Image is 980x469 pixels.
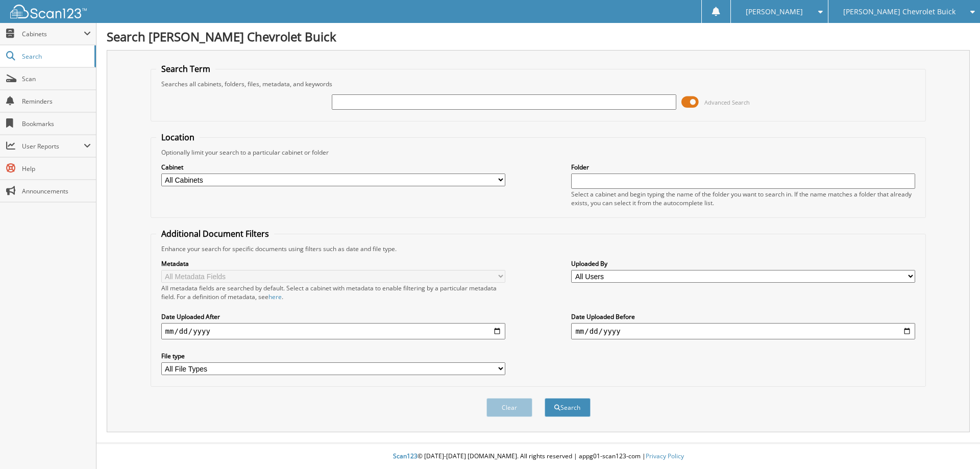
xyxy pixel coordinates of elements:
[746,9,803,15] span: [PERSON_NAME]
[96,444,980,469] div: © [DATE]-[DATE] [DOMAIN_NAME]. All rights reserved | appg01-scan123-com |
[22,75,91,83] span: Scan
[22,97,91,106] span: Reminders
[156,148,921,157] div: Optionally limit your search to a particular cabinet or folder
[156,63,215,75] legend: Search Term
[22,119,91,128] span: Bookmarks
[571,323,915,339] input: end
[545,398,591,417] button: Search
[156,132,200,143] legend: Location
[161,284,505,301] div: All metadata fields are searched by default. Select a cabinet with metadata to enable filtering b...
[571,312,915,321] label: Date Uploaded Before
[10,5,87,18] img: scan123-logo-white.svg
[161,259,505,268] label: Metadata
[22,187,91,195] span: Announcements
[161,312,505,321] label: Date Uploaded After
[156,244,921,253] div: Enhance your search for specific documents using filters such as date and file type.
[161,352,505,360] label: File type
[486,398,532,417] button: Clear
[571,259,915,268] label: Uploaded By
[107,28,970,45] h1: Search [PERSON_NAME] Chevrolet Buick
[161,323,505,339] input: start
[156,80,921,88] div: Searches all cabinets, folders, files, metadata, and keywords
[22,142,84,151] span: User Reports
[704,98,750,106] span: Advanced Search
[22,52,89,61] span: Search
[646,452,684,460] a: Privacy Policy
[268,292,282,301] a: here
[843,9,955,15] span: [PERSON_NAME] Chevrolet Buick
[22,30,84,38] span: Cabinets
[22,164,91,173] span: Help
[161,163,505,171] label: Cabinet
[156,228,274,239] legend: Additional Document Filters
[571,190,915,207] div: Select a cabinet and begin typing the name of the folder you want to search in. If the name match...
[571,163,915,171] label: Folder
[393,452,418,460] span: Scan123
